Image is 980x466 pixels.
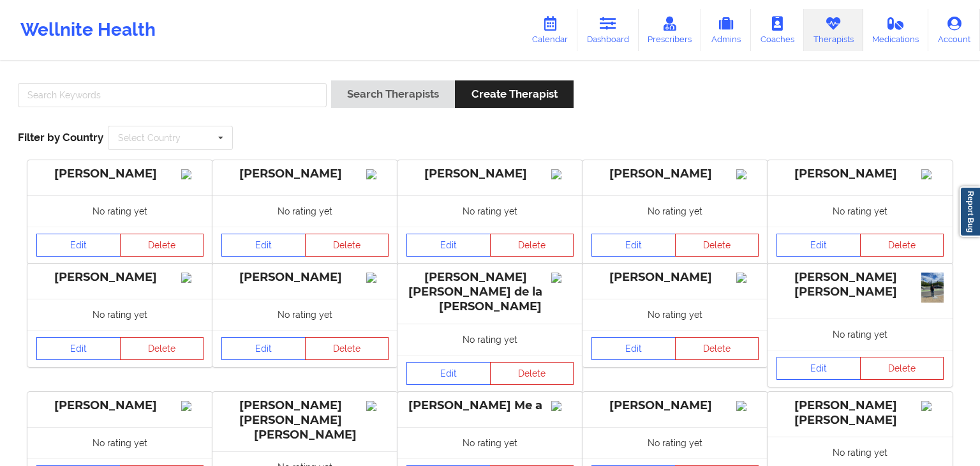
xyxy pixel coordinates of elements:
button: Delete [675,234,759,257]
button: Delete [305,337,389,360]
div: [PERSON_NAME] [PERSON_NAME] de la [PERSON_NAME] [406,270,574,314]
div: No rating yet [768,195,953,227]
div: No rating yet [583,427,768,458]
img: Image%2Fplaceholer-image.png [551,169,574,179]
button: Delete [120,337,204,360]
span: Filter by Country [18,131,103,144]
div: [PERSON_NAME] [221,167,389,181]
img: Image%2Fplaceholer-image.png [551,401,574,411]
div: [PERSON_NAME] [221,270,389,285]
img: Image%2Fplaceholer-image.png [921,401,944,411]
a: Edit [406,234,491,257]
a: Edit [776,357,861,380]
div: No rating yet [212,195,397,227]
a: Prescribers [639,9,702,51]
div: No rating yet [27,195,212,227]
div: No rating yet [397,195,583,227]
a: Calendar [523,9,577,51]
div: No rating yet [768,319,953,350]
button: Delete [675,337,759,360]
a: Edit [406,362,491,385]
img: Image%2Fplaceholer-image.png [921,169,944,179]
img: af653f90-b5aa-4584-b7ce-bc9dc27affc6_IMG_2483.jpeg [921,273,944,303]
a: Report Bug [960,186,980,237]
button: Delete [490,234,574,257]
button: Delete [120,234,204,257]
div: [PERSON_NAME] [776,167,944,181]
div: [PERSON_NAME] [PERSON_NAME] [PERSON_NAME] [221,398,389,442]
button: Delete [305,234,389,257]
button: Delete [860,234,944,257]
div: No rating yet [27,427,212,458]
input: Search Keywords [18,83,327,107]
div: [PERSON_NAME] [406,167,574,181]
img: Image%2Fplaceholer-image.png [366,401,389,411]
div: [PERSON_NAME] [PERSON_NAME] [776,270,944,299]
div: [PERSON_NAME] Me a [406,398,574,413]
a: Admins [701,9,751,51]
button: Search Therapists [331,80,455,108]
a: Account [928,9,980,51]
img: Image%2Fplaceholer-image.png [736,169,759,179]
div: No rating yet [397,427,583,458]
a: Edit [776,234,861,257]
div: No rating yet [583,299,768,330]
img: Image%2Fplaceholer-image.png [181,273,204,283]
div: Select Country [118,133,181,142]
div: No rating yet [212,299,397,330]
div: [PERSON_NAME] [36,398,204,413]
a: Dashboard [577,9,639,51]
div: [PERSON_NAME] [591,270,759,285]
a: Coaches [751,9,804,51]
img: Image%2Fplaceholer-image.png [551,273,574,283]
img: Image%2Fplaceholer-image.png [181,169,204,179]
a: Therapists [804,9,863,51]
div: [PERSON_NAME] [PERSON_NAME] [776,398,944,428]
button: Create Therapist [455,80,573,108]
button: Delete [860,357,944,380]
a: Edit [221,337,306,360]
a: Edit [591,234,676,257]
a: Edit [591,337,676,360]
div: [PERSON_NAME] [36,270,204,285]
a: Edit [36,234,121,257]
img: Image%2Fplaceholer-image.png [366,273,389,283]
img: Image%2Fplaceholer-image.png [736,401,759,411]
img: Image%2Fplaceholer-image.png [366,169,389,179]
button: Delete [490,362,574,385]
a: Medications [863,9,929,51]
div: No rating yet [583,195,768,227]
img: Image%2Fplaceholer-image.png [736,273,759,283]
div: [PERSON_NAME] [591,398,759,413]
div: [PERSON_NAME] [591,167,759,181]
div: [PERSON_NAME] [36,167,204,181]
div: No rating yet [397,324,583,355]
a: Edit [221,234,306,257]
div: No rating yet [27,299,212,330]
img: Image%2Fplaceholer-image.png [181,401,204,411]
a: Edit [36,337,121,360]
